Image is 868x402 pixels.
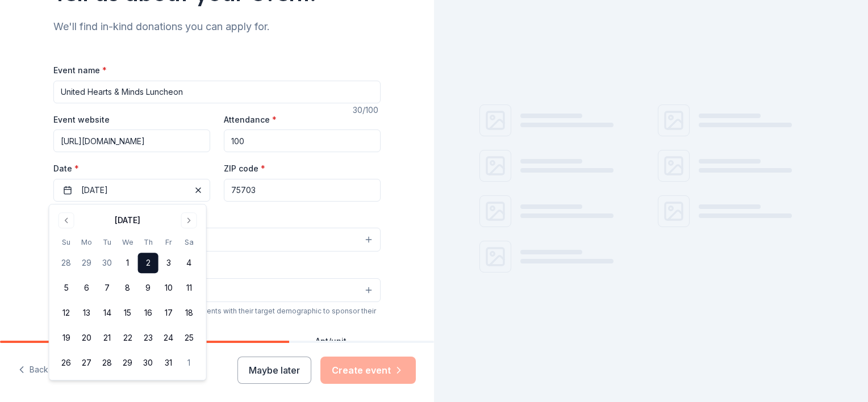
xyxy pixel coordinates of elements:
[179,328,199,348] button: 25
[97,236,118,248] th: Tuesday
[53,228,381,252] button: Select
[158,278,179,298] button: 10
[56,278,77,298] button: 5
[179,278,199,298] button: 11
[353,103,381,117] div: 30 /100
[53,18,381,36] div: We'll find in-kind donations you can apply for.
[118,253,138,273] button: 1
[97,278,118,298] button: 7
[56,236,77,248] th: Sunday
[77,303,97,323] button: 13
[53,81,381,103] input: Spring Fundraiser
[56,353,77,373] button: 26
[158,353,179,373] button: 31
[53,179,210,202] button: [DATE]
[158,236,179,248] th: Friday
[56,328,77,348] button: 19
[77,253,97,273] button: 29
[179,303,199,323] button: 18
[53,129,210,152] input: https://www...
[77,236,97,248] th: Monday
[56,253,77,273] button: 28
[224,163,265,174] label: ZIP code
[53,65,107,76] label: Event name
[158,253,179,273] button: 3
[118,236,138,248] th: Wednesday
[179,253,199,273] button: 4
[118,353,138,373] button: 29
[77,278,97,298] button: 6
[97,353,118,373] button: 28
[181,212,197,228] button: Go to next month
[18,358,48,382] button: Back
[97,328,118,348] button: 21
[53,163,210,174] label: Date
[138,253,158,273] button: 2
[56,303,77,323] button: 12
[118,278,138,298] button: 8
[158,303,179,323] button: 17
[179,353,199,373] button: 1
[77,353,97,373] button: 27
[53,114,110,125] label: Event website
[224,114,277,125] label: Attendance
[138,236,158,248] th: Thursday
[237,357,311,384] button: Maybe later
[97,253,118,273] button: 30
[138,278,158,298] button: 9
[97,303,118,323] button: 14
[224,179,381,202] input: 12345 (U.S. only)
[179,236,199,248] th: Saturday
[138,328,158,348] button: 23
[115,213,140,227] div: [DATE]
[224,129,381,152] input: 20
[138,353,158,373] button: 30
[158,328,179,348] button: 24
[138,303,158,323] button: 16
[118,303,138,323] button: 15
[53,307,381,325] div: We use this information to help brands find events with their target demographic to sponsor their...
[53,278,381,302] button: Select
[118,328,138,348] button: 22
[77,328,97,348] button: 20
[315,336,347,347] label: Apt/unit
[59,212,74,228] button: Go to previous month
